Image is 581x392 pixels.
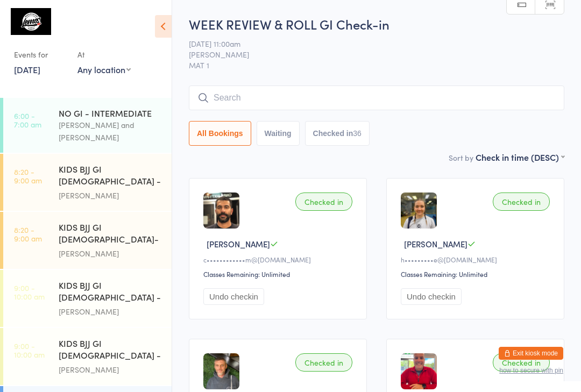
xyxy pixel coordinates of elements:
[189,49,548,60] span: [PERSON_NAME]
[77,46,131,63] div: At
[59,305,162,318] div: [PERSON_NAME]
[203,288,264,305] button: Undo checkin
[401,288,462,305] button: Undo checkin
[476,151,564,163] div: Check in time (DESC)
[499,367,563,374] button: how to secure with pin
[3,98,172,153] a: 6:00 -7:00 amNO GI - INTERMEDIATE[PERSON_NAME] and [PERSON_NAME]
[203,255,356,264] div: c••••••••••••m@[DOMAIN_NAME]
[59,119,162,144] div: [PERSON_NAME] and [PERSON_NAME]
[499,347,563,360] button: Exit kiosk mode
[14,341,45,359] time: 9:00 - 10:00 am
[257,121,300,146] button: Waiting
[189,85,564,110] input: Search
[189,121,251,146] button: All Bookings
[14,225,42,243] time: 8:20 - 9:00 am
[3,212,172,269] a: 8:20 -9:00 amKIDS BJJ GI [DEMOGRAPHIC_DATA]- Level 2[PERSON_NAME]
[203,193,239,229] img: image1698130724.png
[401,269,553,279] div: Classes Remaining: Unlimited
[401,193,437,229] img: image1669794090.png
[404,238,467,250] span: [PERSON_NAME]
[203,353,239,389] img: image1660208033.png
[14,167,42,184] time: 8:20 - 9:00 am
[3,270,172,327] a: 9:00 -10:00 amKIDS BJJ GI [DEMOGRAPHIC_DATA] - Level 1[PERSON_NAME]
[14,63,40,75] a: [DATE]
[3,154,172,211] a: 8:20 -9:00 amKIDS BJJ GI [DEMOGRAPHIC_DATA] - Level 1[PERSON_NAME]
[401,255,553,264] div: h•••••••••e@[DOMAIN_NAME]
[295,353,352,372] div: Checked in
[59,107,162,119] div: NO GI - INTERMEDIATE
[493,353,550,372] div: Checked in
[59,364,162,376] div: [PERSON_NAME]
[353,129,362,138] div: 36
[14,283,45,301] time: 9:00 - 10:00 am
[305,121,370,146] button: Checked in36
[59,279,162,305] div: KIDS BJJ GI [DEMOGRAPHIC_DATA] - Level 1
[295,193,352,211] div: Checked in
[207,238,270,250] span: [PERSON_NAME]
[3,328,172,385] a: 9:00 -10:00 amKIDS BJJ GI [DEMOGRAPHIC_DATA] - Level 2[PERSON_NAME]
[449,152,473,163] label: Sort by
[401,353,437,389] img: image1682993255.png
[14,111,41,129] time: 6:00 - 7:00 am
[493,193,550,211] div: Checked in
[14,46,67,63] div: Events for
[59,247,162,260] div: [PERSON_NAME]
[59,189,162,202] div: [PERSON_NAME]
[77,63,131,75] div: Any location
[59,221,162,247] div: KIDS BJJ GI [DEMOGRAPHIC_DATA]- Level 2
[59,163,162,189] div: KIDS BJJ GI [DEMOGRAPHIC_DATA] - Level 1
[59,337,162,364] div: KIDS BJJ GI [DEMOGRAPHIC_DATA] - Level 2
[189,38,548,49] span: [DATE] 11:00am
[189,15,564,33] h2: WEEK REVIEW & ROLL GI Check-in
[11,8,51,35] img: Lemos Brazilian Jiu-Jitsu
[203,269,356,279] div: Classes Remaining: Unlimited
[189,60,564,70] span: MAT 1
